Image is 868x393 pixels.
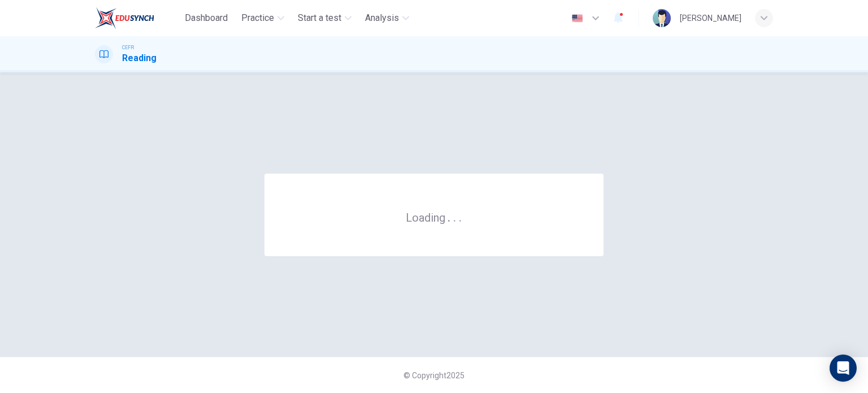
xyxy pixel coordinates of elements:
span: Practice [241,11,274,25]
button: Practice [237,8,289,28]
button: Start a test [293,8,356,28]
h1: Reading [122,51,157,65]
a: EduSynch logo [95,7,180,29]
img: en [570,14,584,23]
button: Dashboard [180,8,232,28]
span: CEFR [122,44,134,51]
img: EduSynch logo [95,7,154,29]
h6: . [453,207,457,226]
div: Open Intercom Messenger [830,355,857,382]
img: Profile picture [653,9,671,27]
button: Analysis [361,8,414,28]
span: Dashboard [185,11,228,25]
span: © Copyright 2025 [403,371,465,380]
h6: Loading [406,210,462,224]
div: [PERSON_NAME] [680,11,741,25]
span: Analysis [365,11,399,25]
h6: . [458,207,462,226]
h6: . [447,207,451,226]
span: Start a test [298,11,341,25]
